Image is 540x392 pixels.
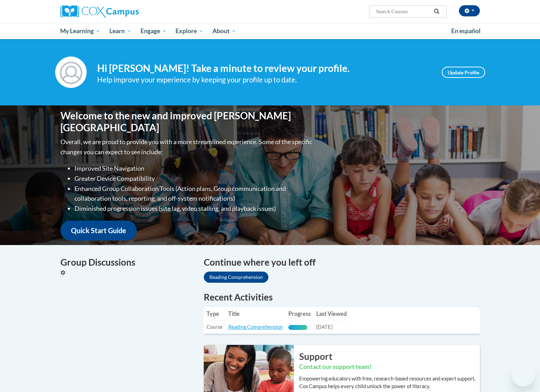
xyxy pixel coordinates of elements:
div: Progress, % [288,325,307,330]
h3: Contact our support team! [299,363,480,371]
span: En español [451,27,481,35]
span: Engage [141,27,167,35]
span: Course [207,324,223,330]
a: About [208,23,241,39]
a: Update Profile [442,67,485,78]
li: Diminished progression issues (site lag, video stalling, and playback issues) [74,204,314,214]
p: Empowering educators with free, research-based resources and expert support, Cox Campus helps eve... [299,375,480,390]
a: En español [447,24,485,38]
input: Search Courses [375,7,431,16]
h1: Recent Activities [204,291,480,303]
li: Enhanced Group Collaboration Tools (Action plans, Group communication and collaboration tools, re... [74,184,314,204]
th: Progress [286,307,314,321]
button: Account Settings [459,5,480,16]
img: Profile Image [55,57,87,88]
th: Title [225,307,286,321]
span: Learn [109,27,131,35]
a: Reading Comprehension [204,272,268,283]
th: Last Viewed [314,307,350,321]
a: Learn [105,23,136,39]
span: About [213,27,236,35]
li: Greater Device Compatibility [74,173,314,184]
a: Quick Start Guide [60,221,137,241]
h4: Group Discussions [60,256,193,269]
a: My Learning [56,23,105,39]
div: Main menu [50,23,490,39]
div: Help improve your experience by keeping your profile up to date. [97,74,431,86]
img: Cox Campus [60,5,139,18]
th: Type [204,307,225,321]
h1: Welcome to the new and improved [PERSON_NAME][GEOGRAPHIC_DATA] [60,110,314,133]
a: Cox Campus [60,5,193,18]
li: Improved Site Navigation [74,163,314,173]
h2: Support [299,350,480,363]
a: Reading Comprehension [228,324,283,330]
a: Engage [136,23,171,39]
span: My Learning [60,27,100,35]
p: Overall, we are proud to provide you with a more streamlined experience. Some of the specific cha... [60,137,314,157]
span: Explore [175,27,203,35]
h4: Hi [PERSON_NAME]! Take a minute to review your profile. [97,62,431,74]
span: [DATE] [316,324,332,330]
a: Explore [171,23,208,39]
button: Search [431,7,442,16]
iframe: Button to launch messaging window [512,364,534,386]
h4: Continue where you left off [204,256,480,269]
